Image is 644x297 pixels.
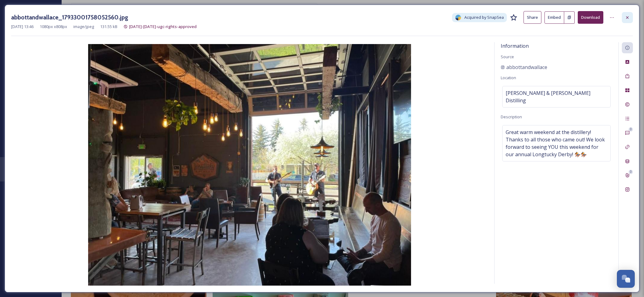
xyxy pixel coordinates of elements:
span: Great warm weekend at the distillery! Thanks to all those who came out! We look forward to seeing... [506,128,607,158]
div: 0 [629,170,633,174]
span: Location [501,75,516,80]
div: 0 [629,127,633,132]
span: Source [501,54,514,59]
img: 1ILB9qV_p6QuwCK7FVEu1ggwV0S5-Dhr9.jpg [11,44,488,286]
span: 1080 px x 808 px [40,24,67,30]
a: abbottandwallace [501,63,547,71]
span: abbottandwallace [506,63,547,71]
span: image/jpeg [73,24,94,30]
span: Description [501,114,522,120]
button: Embed [544,11,564,24]
h3: abbottandwallace_17933001758052560.jpg [11,13,128,22]
span: Information [501,43,529,49]
span: [PERSON_NAME] & [PERSON_NAME] Distilling [506,89,607,104]
span: [DATE]-[DATE]-ugc-rights-approved [129,24,197,29]
button: Share [524,11,541,24]
button: Download [578,11,603,24]
span: 131.55 kB [100,24,117,30]
button: Open Chat [617,270,635,288]
img: snapsea-logo.png [455,14,461,21]
span: [DATE] 13:46 [11,24,34,30]
span: Acquired by SnapSea [464,14,504,20]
